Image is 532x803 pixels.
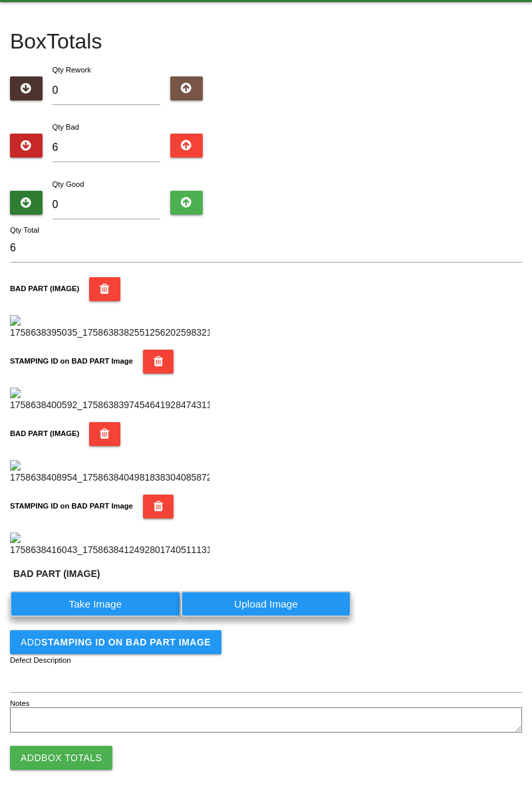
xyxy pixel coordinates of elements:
[10,285,79,292] b: BAD PART (IMAGE)
[10,698,29,709] label: Notes
[10,315,209,340] img: 1758638395035_17586383825512562025983210312835.jpg
[10,630,221,654] button: AddSTAMPING ID on BAD PART Image
[89,422,120,446] button: BAD PART (IMAGE)
[41,637,211,647] b: STAMPING ID on BAD PART Image
[10,460,209,485] img: 1758638408954_17586384049818383040858723258726.jpg
[10,746,112,770] button: AddBox Totals
[143,495,174,518] button: STAMPING ID on BAD PART Image
[13,568,100,579] b: BAD PART (IMAGE)
[10,225,39,236] label: Qty Total
[10,502,133,510] b: STAMPING ID on BAD PART Image
[10,591,181,617] label: Take Image
[181,591,352,617] label: Upload Image
[10,429,79,437] b: BAD PART (IMAGE)
[10,30,522,53] h4: Box Totals
[10,655,71,666] label: Defect Description
[10,357,133,365] b: STAMPING ID on BAD PART Image
[53,180,84,188] label: Qty Good
[10,388,209,412] img: 1758638400592_17586383974546419284743111056026.jpg
[143,350,174,374] button: STAMPING ID on BAD PART Image
[53,123,79,131] label: Qty Bad
[89,277,120,301] button: BAD PART (IMAGE)
[53,66,91,74] label: Qty Rework
[10,532,209,557] img: 1758638416043_17586384124928017405111316117644.jpg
